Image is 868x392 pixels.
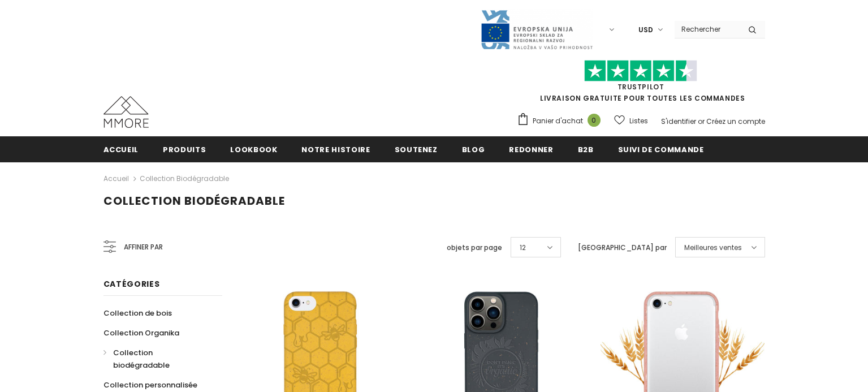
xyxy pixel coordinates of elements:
[103,144,139,155] span: Accueil
[103,172,129,186] a: Accueil
[462,136,485,162] a: Blog
[103,308,172,318] span: Collection de bois
[103,343,210,375] a: Collection biodégradable
[301,144,370,155] span: Notre histoire
[103,328,179,338] span: Collection Organika
[140,174,229,183] a: Collection biodégradable
[533,115,583,127] span: Panier d'achat
[301,136,370,162] a: Notre histoire
[163,136,206,162] a: Produits
[103,380,197,390] span: Collection personnalisée
[638,24,653,36] span: USD
[588,114,601,127] span: 0
[103,323,179,343] a: Collection Organika
[698,117,705,126] span: or
[517,65,765,103] span: LIVRAISON GRATUITE POUR TOUTES LES COMMANDES
[578,144,594,155] span: B2B
[124,241,163,253] span: Affiner par
[230,144,277,155] span: Lookbook
[618,136,704,162] a: Suivi de commande
[509,136,553,162] a: Redonner
[480,9,593,50] img: Javni Razpis
[509,144,553,155] span: Redonner
[480,24,593,34] a: Javni Razpis
[103,96,149,128] img: Cas MMORE
[103,136,139,162] a: Accueil
[520,242,526,253] span: 12
[661,117,696,126] a: S'identifier
[614,111,648,131] a: Listes
[629,115,648,127] span: Listes
[103,303,172,323] a: Collection de bois
[230,136,277,162] a: Lookbook
[578,136,594,162] a: B2B
[618,144,704,155] span: Suivi de commande
[103,278,160,290] span: Catégories
[517,113,606,130] a: Panier d'achat 0
[684,242,742,253] span: Meilleures ventes
[395,144,438,155] span: soutenez
[113,347,170,371] span: Collection biodégradable
[103,193,285,209] span: Collection biodégradable
[163,144,206,155] span: Produits
[584,60,697,82] img: Faites confiance aux étoiles pilotes
[617,82,664,92] a: TrustPilot
[706,117,765,126] a: Créez un compte
[462,144,485,155] span: Blog
[675,21,740,37] input: Search Site
[447,242,502,253] label: objets par page
[395,136,438,162] a: soutenez
[578,242,667,253] label: [GEOGRAPHIC_DATA] par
